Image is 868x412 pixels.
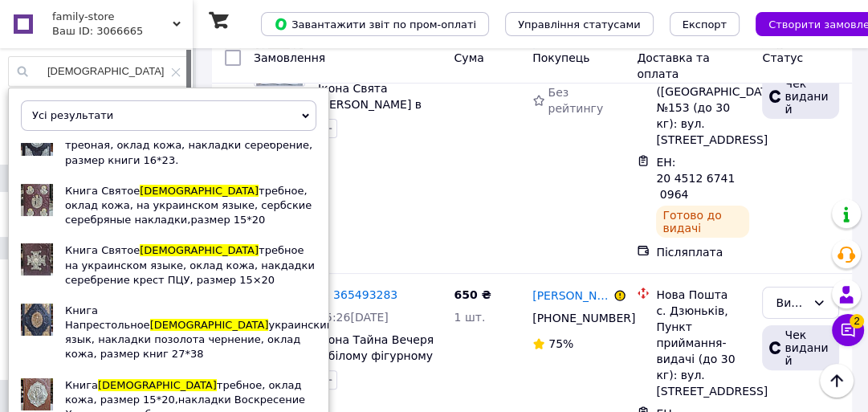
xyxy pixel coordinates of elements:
button: Управління статусами [505,12,654,36]
button: Чат з покупцем2 [832,314,864,346]
span: 75% [548,337,573,350]
span: Покупець [532,51,589,64]
span: Управління статусами [518,18,641,31]
span: [DEMOGRAPHIC_DATA] [140,244,259,256]
span: Книга [65,379,98,391]
span: украинский язык, накладки позолота чернение, оклад кожа, размер книг 27*38 [65,319,333,360]
span: Доставка та оплата [637,51,709,80]
span: ЕН: 20 4512 6741 0964 [656,156,735,201]
div: Чек виданий [762,325,839,370]
span: Завантажити звіт по пром-оплаті [274,17,476,31]
div: Готово до видачі [656,206,749,238]
div: с. Дзюньків, Пункт приймання-видачі (до 30 кг): вул. [STREET_ADDRESS] [656,303,749,399]
span: требное на украинском языке, оклад кожа, накдадки серебрение крест ПЦУ, размер 15×20 [65,244,315,285]
span: 1 шт. [454,311,485,324]
div: Виконано [776,294,806,312]
div: [PHONE_NUMBER] [529,307,614,329]
div: Нова Пошта [656,287,749,303]
button: Наверх [820,364,854,398]
span: [DEMOGRAPHIC_DATA] [140,185,259,197]
span: [DEMOGRAPHIC_DATA] [98,379,217,391]
button: Завантажити звіт по пром-оплаті [261,12,489,36]
div: Чек виданий [762,74,839,119]
span: family-store [52,10,173,24]
span: Книга Напрестольное [65,304,150,331]
span: Усі результати [32,109,113,121]
span: 15:26[DATE] [318,311,389,324]
div: Ваш ID: 3066665 [52,24,193,39]
span: Книга Святое [65,244,140,256]
span: Книга Святое [65,185,140,197]
span: требное, оклад кожа, на украинском языке, сербские серебряные накладки,размер 15*20 [65,185,312,226]
span: Замовлення [254,51,325,64]
a: № 365493283 [318,288,397,301]
input: Пошук [9,57,189,86]
div: Післяплата [656,244,749,260]
div: м. [GEOGRAPHIC_DATA] ([GEOGRAPHIC_DATA].), №153 (до 30 кг): вул. [STREET_ADDRESS] [656,51,749,148]
span: Грекокатолическая требная, оклад кожа, накладки серебрение, размер книги 16*23. [65,124,324,165]
span: Експорт [683,18,727,31]
span: Статус [762,51,803,64]
span: 650 ₴ [454,288,491,301]
span: [DEMOGRAPHIC_DATA] [150,319,269,331]
button: Експорт [670,12,740,36]
span: Cума [454,51,483,64]
span: 2 [850,314,864,328]
a: [PERSON_NAME] [532,288,610,304]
